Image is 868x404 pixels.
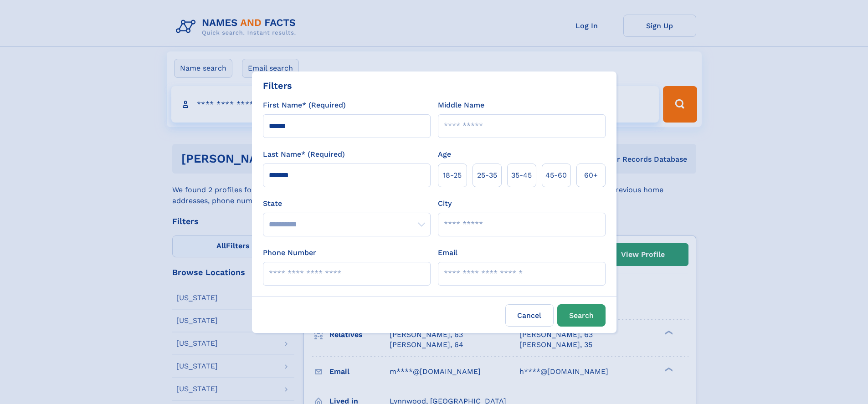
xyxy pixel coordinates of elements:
div: Filters [263,79,292,92]
span: 60+ [584,170,598,181]
button: Search [557,304,606,327]
label: Cancel [505,304,554,327]
label: Email [438,247,457,258]
label: State [263,198,431,209]
label: Middle Name [438,100,484,111]
span: 25‑35 [477,170,497,181]
label: Age [438,149,451,160]
span: 18‑25 [443,170,462,181]
span: 35‑45 [511,170,532,181]
label: First Name* (Required) [263,100,346,111]
label: City [438,198,452,209]
span: 45‑60 [545,170,567,181]
label: Last Name* (Required) [263,149,345,160]
label: Phone Number [263,247,316,258]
